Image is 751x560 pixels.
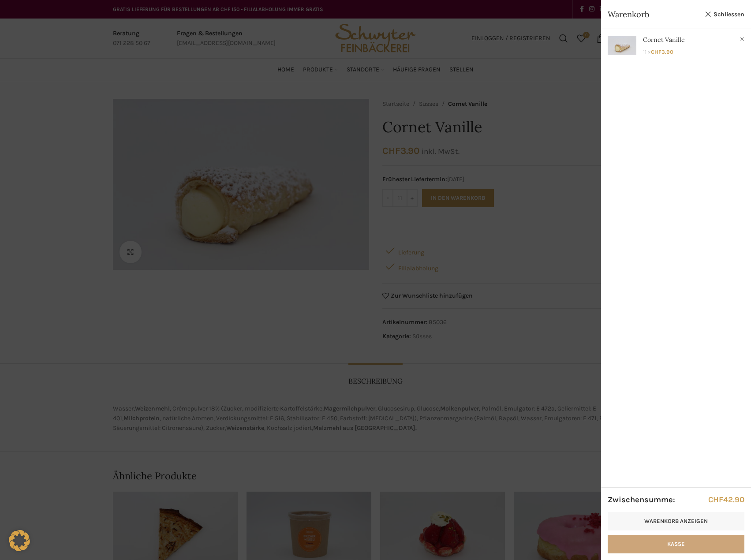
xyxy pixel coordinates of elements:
[601,29,751,61] a: Anzeigen
[608,512,744,530] a: Warenkorb anzeigen
[608,494,675,505] strong: Zwischensumme:
[608,535,744,553] a: Kasse
[608,9,700,20] span: Warenkorb
[708,495,723,504] span: CHF
[738,35,747,44] a: Cornet Vanille aus dem Warenkorb entfernen
[705,9,744,20] a: Schliessen
[708,495,744,504] bdi: 42.90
